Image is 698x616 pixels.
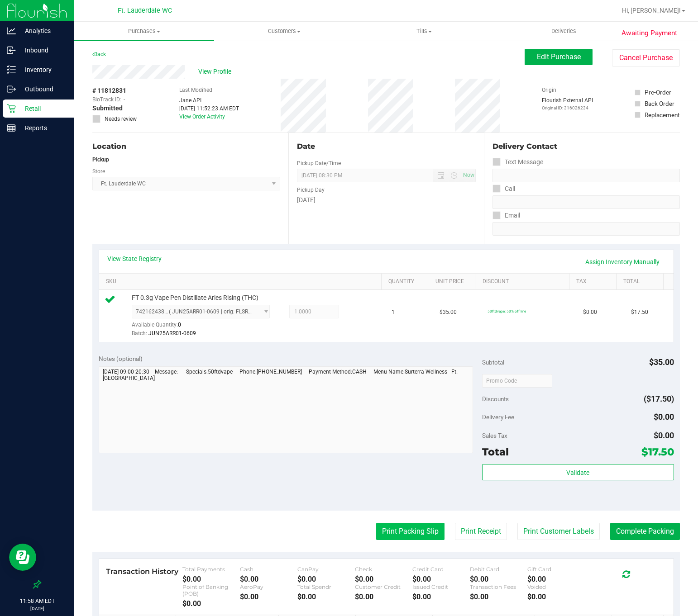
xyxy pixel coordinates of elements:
a: Deliveries [494,22,634,41]
div: Issued Credit [412,583,470,590]
div: Credit Card [412,566,470,573]
div: $0.00 [240,575,297,583]
p: Retail [16,103,70,114]
div: CanPay [297,566,355,573]
label: Pickup Day [297,186,325,194]
iframe: Resource center [9,544,36,571]
span: View Profile [198,67,234,76]
span: Deliveries [539,27,588,35]
label: Pickup Date/Time [297,159,341,167]
a: Customers [214,22,354,41]
a: Purchases [74,22,214,41]
div: $0.00 [297,592,355,601]
div: $0.00 [412,592,470,601]
div: [DATE] 11:52:23 AM EDT [179,104,239,113]
span: Subtotal [482,359,504,366]
span: Total [482,445,509,458]
p: Inventory [16,64,70,75]
a: Tills [354,22,494,41]
span: Edit Purchase [537,52,581,61]
div: Total Spendr [297,583,355,590]
inline-svg: Retail [7,104,16,113]
inline-svg: Analytics [7,26,16,35]
strong: Pickup [92,156,109,163]
div: $0.00 [355,575,412,583]
p: Inbound [16,45,70,56]
span: Ft. Lauderdale WC [118,7,172,14]
a: Total [623,278,660,285]
div: Flourish External API [542,96,593,111]
span: $17.50 [631,308,648,317]
label: Call [492,182,515,195]
a: Quantity [388,278,425,285]
p: 11:58 AM EDT [4,597,70,605]
a: Unit Price [435,278,472,285]
button: Complete Packing [610,523,680,540]
label: Store [92,167,105,175]
span: Delivery Fee [482,413,514,421]
input: Format: (999) 999-9999 [492,195,680,209]
span: - [124,95,125,104]
span: Discounts [482,391,509,407]
span: 0 [178,322,181,328]
p: Reports [16,123,70,133]
span: $17.50 [641,445,674,458]
div: $0.00 [470,592,527,601]
div: $0.00 [182,599,240,608]
inline-svg: Inbound [7,46,16,55]
inline-svg: Reports [7,123,16,133]
a: Discount [483,278,566,285]
a: Assign Inventory Manually [579,254,665,270]
div: Total Payments [182,566,240,573]
div: Pre-Order [645,88,671,97]
div: $0.00 [412,575,470,583]
span: $35.00 [649,357,674,367]
span: $0.00 [583,308,597,317]
label: Last Modified [179,86,212,94]
button: Cancel Purchase [612,49,680,66]
p: Outbound [16,84,70,95]
div: Jane API [179,96,239,104]
span: Sales Tax [482,432,507,439]
a: View State Registry [107,254,162,263]
div: $0.00 [355,592,412,601]
button: Print Packing Slip [376,523,445,540]
span: Awaiting Payment [622,28,677,38]
button: Edit Purchase [525,49,593,65]
div: Point of Banking (POB) [182,583,240,597]
inline-svg: Outbound [7,85,16,94]
div: [DATE] [297,195,476,205]
span: Notes (optional) [99,355,143,362]
inline-svg: Inventory [7,65,16,74]
div: Location [92,141,280,152]
div: Voided [527,583,585,590]
label: Pin the sidebar to full width on large screens [33,580,42,589]
div: Check [355,566,412,573]
span: 50ftdvape: 50% off line [488,309,526,313]
span: $0.00 [654,412,674,422]
span: Validate [566,469,589,476]
span: Customers [215,27,354,35]
span: Needs review [105,115,137,123]
span: Purchases [74,27,214,35]
div: Gift Card [527,566,585,573]
div: Replacement [645,110,679,119]
div: Available Quantity: [132,318,277,336]
p: [DATE] [4,605,70,612]
div: Debit Card [470,566,527,573]
div: $0.00 [527,592,585,601]
div: Transaction Fees [470,583,527,590]
span: FT 0.3g Vape Pen Distillate Aries Rising (THC) [132,294,258,302]
label: Origin [542,86,556,94]
p: Original ID: 316026234 [542,104,593,111]
div: $0.00 [182,575,240,583]
div: Customer Credit [355,583,412,590]
span: Submitted [92,104,123,113]
span: BioTrack ID: [92,95,121,104]
input: Format: (999) 999-9999 [492,169,680,182]
label: Text Message [492,156,543,169]
div: $0.00 [297,575,355,583]
div: $0.00 [470,575,527,583]
button: Print Receipt [455,523,507,540]
span: # 11812831 [92,86,126,95]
